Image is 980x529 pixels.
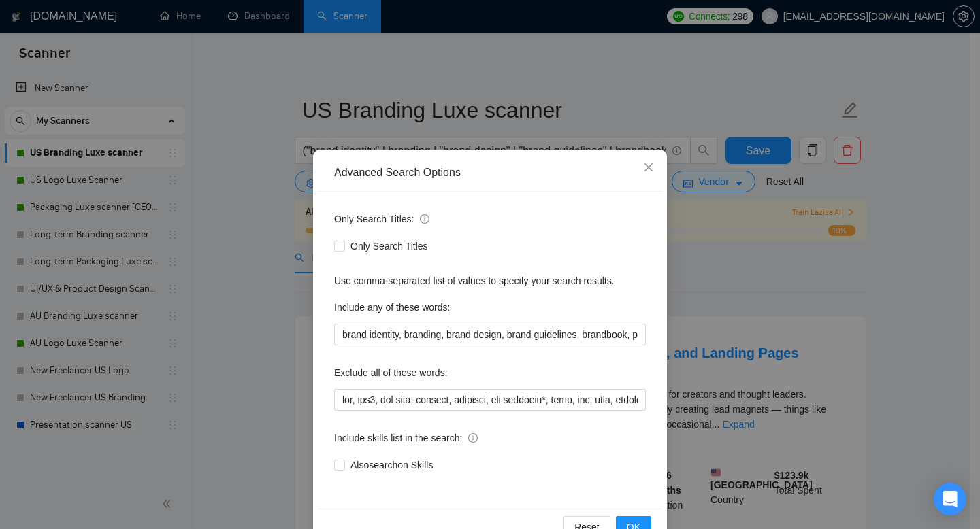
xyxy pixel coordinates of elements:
[345,239,434,254] span: Only Search Titles
[334,165,646,180] div: Advanced Search Options
[934,483,966,515] div: Open Intercom Messenger
[345,458,438,473] span: Also search on Skills
[420,214,429,224] span: info-circle
[334,273,646,288] div: Use comma-separated list of values to specify your search results.
[468,433,478,443] span: info-circle
[334,430,478,445] span: Include skills list in the search:
[643,162,654,173] span: close
[630,150,667,186] button: Close
[334,211,429,226] span: Only Search Titles:
[334,296,450,318] label: Include any of these words:
[334,362,448,383] label: Exclude all of these words:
